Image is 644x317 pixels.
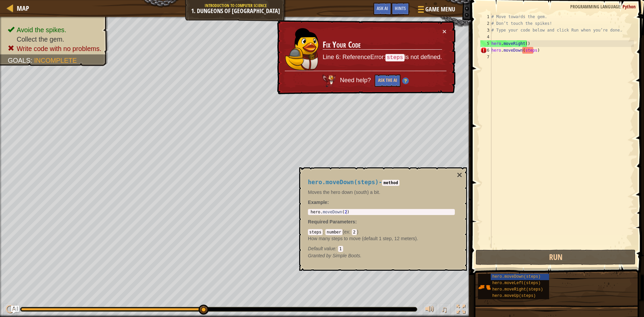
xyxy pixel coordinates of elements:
[308,200,329,205] strong: :
[454,303,468,317] button: Toggle fullscreen
[17,36,64,43] span: Collect the gem.
[285,28,319,70] img: duck_ida.png
[308,189,455,196] p: Moves the hero down (south) a bit.
[323,229,325,234] span: :
[335,246,338,251] span: :
[308,228,455,252] div: ( )
[308,253,332,258] span: Granted by
[425,5,455,14] span: Game Menu
[11,306,19,314] button: Ask AI
[308,179,379,186] span: hero.moveDown(steps)
[382,180,399,186] code: method
[308,179,455,186] h4: -
[480,54,491,60] div: 7
[308,200,327,205] span: Example
[323,40,442,50] h3: Fix Your Code
[423,303,436,317] button: Adjust volume
[492,281,541,285] span: hero.moveLeft(steps)
[441,304,448,314] span: ♫
[375,74,400,87] button: Ask the AI
[442,28,446,35] button: ×
[385,54,405,61] code: steps
[480,13,491,20] div: 1
[620,3,623,10] span: :
[34,57,77,64] span: Incomplete
[492,294,536,298] span: hero.moveUp(steps)
[377,5,388,11] span: Ask AI
[480,47,491,54] div: 6
[480,34,491,40] div: 4
[13,4,29,13] a: Map
[402,77,409,84] img: Hint
[457,170,462,180] button: ×
[480,40,491,47] div: 5
[355,219,357,224] span: :
[8,44,101,53] li: Write code with no problems.
[492,274,541,279] span: hero.moveDown(steps)
[8,57,31,64] span: Goals
[308,246,335,251] span: Default value
[308,253,362,258] em: Simple Boots.
[308,235,455,242] p: How many steps to move (default 1 step, 12 meters).
[344,229,349,234] span: ex
[323,53,442,62] p: Line 6: ReferenceError: is not defined.
[308,219,355,224] span: Required Parameters
[478,281,491,294] img: portrait.png
[570,3,620,10] span: Programming language
[31,57,34,64] span: :
[395,5,406,11] span: Hints
[480,27,491,34] div: 3
[340,77,372,84] span: Need help?
[17,45,101,52] span: Write code with no problems.
[8,35,101,44] li: Collect the gem.
[17,4,29,13] span: Map
[476,250,636,265] button: Run
[349,229,352,234] span: :
[325,229,342,235] code: number
[338,246,343,252] code: 1
[373,3,391,15] button: Ask AI
[413,3,459,18] button: Game Menu
[17,26,66,34] span: Avoid the spikes.
[480,20,491,27] div: 2
[352,229,357,235] code: 2
[440,303,451,317] button: ♫
[8,25,101,35] li: Avoid the spikes.
[623,3,636,10] span: Python
[3,303,17,317] button: Ctrl + P: Play
[492,287,543,292] span: hero.moveRight(steps)
[322,74,336,87] img: AI
[308,229,323,235] code: steps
